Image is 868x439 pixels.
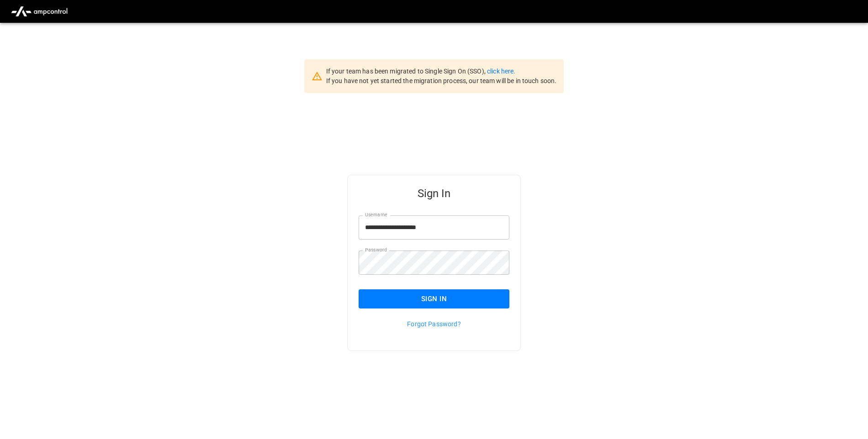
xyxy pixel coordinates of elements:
label: Username [365,211,387,219]
label: Password [365,246,387,254]
h5: Sign In [359,186,509,201]
span: If your team has been migrated to Single Sign On (SSO), [326,68,487,75]
img: ampcontrol.io logo [7,3,71,20]
span: If you have not yet started the migration process, our team will be in touch soon. [326,77,557,84]
button: Sign In [359,289,509,308]
a: click here. [487,68,515,75]
p: Forgot Password? [359,319,509,329]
